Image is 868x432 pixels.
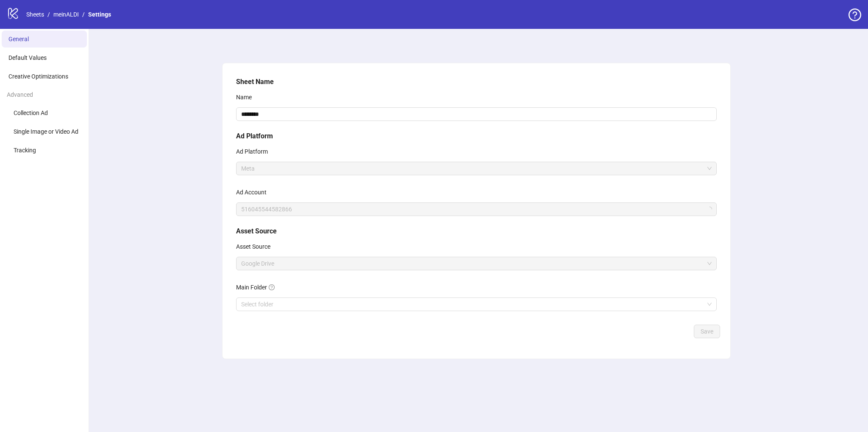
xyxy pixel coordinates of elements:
a: meinALDI [52,10,81,19]
span: loading [707,206,712,212]
li: / [82,10,85,19]
span: Google Drive [241,257,712,270]
h5: Sheet Name [236,77,717,87]
button: Save [694,325,720,338]
li: / [47,10,50,19]
label: Asset Source [236,240,276,253]
span: Meta [241,162,712,175]
span: question-circle [269,284,275,290]
span: Single Image or Video Ad [14,128,78,135]
a: Settings [86,10,113,19]
span: 516045544582866 [241,203,712,216]
label: Name [236,90,257,104]
label: Ad Platform [236,145,273,158]
span: Default Values [8,54,47,61]
span: Collection Ad [14,109,48,116]
a: Sheets [25,10,46,19]
span: question-circle [849,8,861,21]
input: Name [236,107,717,121]
label: Ad Account [236,185,272,199]
span: Creative Optimizations [8,73,68,80]
h5: Ad Platform [236,131,717,141]
h5: Asset Source [236,226,717,236]
span: Tracking [14,147,36,154]
label: Main Folder [236,281,280,294]
span: General [8,36,29,42]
